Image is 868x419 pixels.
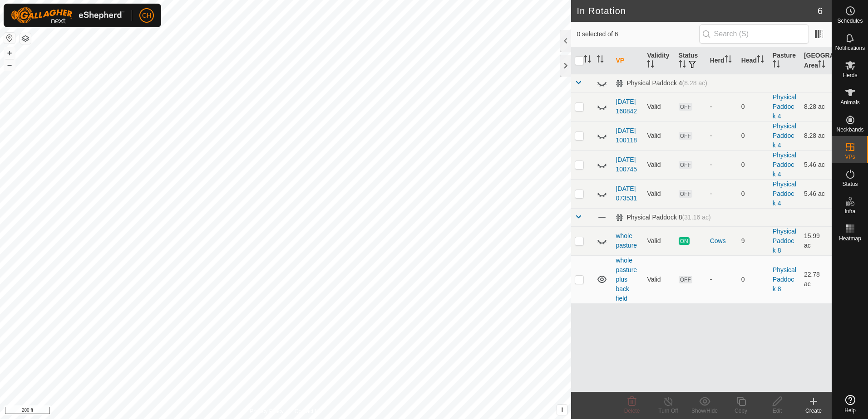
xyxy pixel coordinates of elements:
th: Status [675,47,706,74]
div: Create [795,407,832,415]
td: Valid [643,121,675,150]
a: whole pasture [616,232,637,249]
span: Neckbands [836,127,863,132]
div: - [710,275,734,284]
td: Valid [643,255,675,303]
th: Head [738,47,769,74]
span: ON [679,237,690,245]
p-sorticon: Activate to sort [773,62,780,69]
td: 5.46 ac [800,179,832,208]
td: 0 [738,179,769,208]
a: Help [832,391,868,417]
td: Valid [643,92,675,121]
a: Physical Paddock 8 [773,266,796,292]
a: [DATE] 100118 [616,127,637,144]
a: Contact Us [295,407,321,415]
button: Reset Map [4,33,15,44]
p-sorticon: Activate to sort [647,62,654,69]
button: i [557,405,567,415]
div: Physical Paddock 4 [616,79,707,87]
div: Turn Off [650,407,686,415]
td: 8.28 ac [800,121,832,150]
th: VP [612,47,643,74]
span: (31.16 ac) [682,214,711,221]
td: 0 [738,92,769,121]
a: [DATE] 160842 [616,98,637,115]
p-sorticon: Activate to sort [725,57,732,64]
span: Delete [624,408,640,414]
a: [DATE] 073531 [616,185,637,202]
span: Herds [843,73,857,78]
td: 5.46 ac [800,150,832,179]
span: OFF [679,190,692,198]
span: i [561,406,563,414]
button: – [4,59,15,70]
span: VPs [845,154,855,160]
a: Physical Paddock 4 [773,151,796,178]
p-sorticon: Activate to sort [757,57,764,64]
a: whole pasture plus back field [616,257,637,302]
div: Copy [723,407,759,415]
td: Valid [643,150,675,179]
span: OFF [679,103,692,111]
th: Validity [643,47,675,74]
span: OFF [679,276,692,283]
th: Pasture [769,47,800,74]
span: Infra [844,209,855,214]
span: Help [844,408,856,413]
div: Cows [710,236,734,246]
p-sorticon: Activate to sort [584,57,591,64]
div: - [710,160,734,170]
h2: In Rotation [577,5,817,16]
a: Physical Paddock 4 [773,93,796,120]
a: Privacy Policy [250,407,284,415]
td: 9 [738,226,769,255]
td: 0 [738,121,769,150]
button: Map Layers [20,33,31,44]
td: 0 [738,255,769,303]
td: 22.78 ac [800,255,832,303]
td: 8.28 ac [800,92,832,121]
span: Notifications [835,45,865,51]
a: Physical Paddock 4 [773,180,796,207]
td: Valid [643,226,675,255]
div: Show/Hide [686,407,723,415]
p-sorticon: Activate to sort [679,62,686,69]
div: - [710,102,734,112]
span: OFF [679,161,692,169]
input: Search (S) [699,24,809,44]
a: Physical Paddock 4 [773,122,796,149]
div: Physical Paddock 8 [616,214,710,221]
th: [GEOGRAPHIC_DATA] Area [800,47,832,74]
span: Animals [840,100,860,105]
span: 0 selected of 6 [577,29,699,39]
td: Valid [643,179,675,208]
span: CH [142,11,151,20]
span: (8.28 ac) [682,79,707,87]
img: Gallagher Logo [11,7,124,24]
a: [DATE] 100745 [616,156,637,173]
button: + [4,48,15,58]
p-sorticon: Activate to sort [818,62,825,69]
span: Heatmap [839,236,861,241]
th: Herd [706,47,738,74]
a: Physical Paddock 8 [773,228,796,254]
div: Edit [759,407,795,415]
span: 6 [818,4,823,18]
span: Status [842,181,858,187]
span: Schedules [837,18,863,24]
span: OFF [679,132,692,140]
div: - [710,131,734,141]
td: 15.99 ac [800,226,832,255]
div: - [710,189,734,199]
td: 0 [738,150,769,179]
p-sorticon: Activate to sort [597,57,604,64]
